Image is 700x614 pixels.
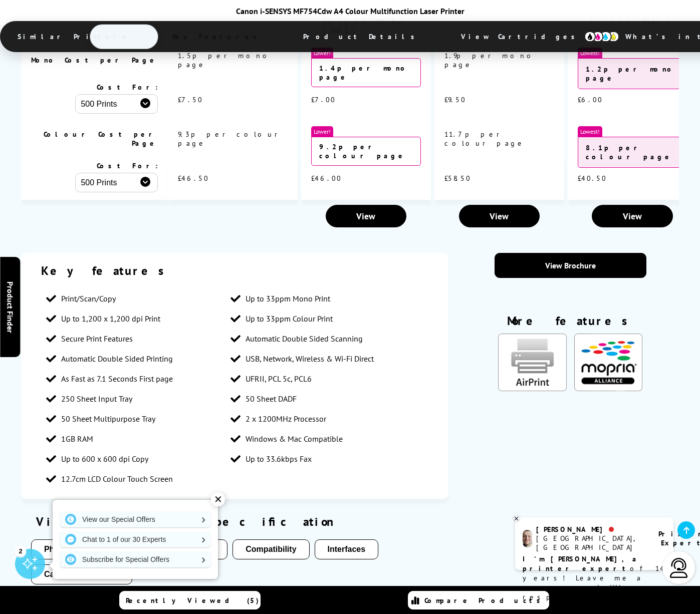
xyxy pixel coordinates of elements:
[97,83,158,92] span: Cost For:
[311,58,421,87] div: 1.4p per mono page
[246,374,312,384] span: UFRII, PCL 5c, PCL6
[61,434,93,444] span: 1GB RAM
[61,454,148,464] span: Up to 600 x 600 dpi Copy
[315,539,379,559] button: Interfaces
[61,394,132,404] span: 250 Sheet Input Tray
[246,354,374,364] span: USB, Network, Wireless & Wi-Fi Direct
[44,130,158,148] span: Colour Cost per Page
[246,293,330,303] span: Up to 33ppm Mono Print
[97,161,158,170] span: Cost For:
[232,539,309,559] button: Compatibility
[424,596,546,605] span: Compare Products
[61,414,155,424] span: 50 Sheet Multipurpose Tray
[61,334,133,344] span: Secure Print Features
[578,126,602,137] span: Lowest!
[311,174,342,183] span: £46.00
[31,514,439,529] div: View Detailed Specification
[578,137,687,168] div: 8.1p per colour page
[523,554,639,573] b: I'm [PERSON_NAME], a printer expert
[578,95,603,104] span: £6.00
[592,205,673,227] a: View
[498,334,566,391] img: AirPrint
[311,126,333,137] span: Lower!
[495,313,646,334] div: More features
[444,51,537,69] span: 1.9p per mono page
[178,174,209,183] span: £46.50
[61,374,173,384] span: As Fast as 7.1 Seconds First page
[246,314,333,324] span: Up to 33ppm Colour Print
[246,414,326,424] span: 2 x 1200MHz Processor
[211,492,225,506] div: ✕
[578,174,607,183] span: £40.50
[60,531,210,547] a: Chat to 1 of our 30 Experts
[444,174,471,183] span: £58.50
[15,545,26,556] div: 2
[578,58,687,89] div: 1.2p per mono page
[61,293,116,303] span: Print/Scan/Copy
[459,205,540,227] a: View
[178,95,203,104] span: £7.50
[444,130,525,148] span: 11.7p per colour page
[178,130,282,148] span: 9.3p per colour page
[311,137,421,166] div: 9.2p per colour page
[31,56,158,65] span: Mono Cost per Page
[326,205,407,227] a: View
[157,25,277,49] span: Key Features
[444,95,466,104] span: £9.50
[61,474,173,484] span: 12.7cm LCD Colour Touch Screen
[61,354,173,364] span: Automatic Double Sided Printing
[356,210,375,222] span: View
[523,530,532,547] img: ashley-livechat.png
[408,591,549,609] a: Compare Products
[3,25,146,49] span: Similar Printers
[498,383,566,393] a: KeyFeatureModal85
[5,281,15,333] span: Product Finder
[623,210,642,222] span: View
[536,525,646,534] div: [PERSON_NAME]
[288,25,435,49] span: Product Details
[119,591,261,609] a: Recently Viewed (5)
[246,434,343,444] span: Windows & Mac Compatible
[60,551,210,567] a: Subscribe for Special Offers
[574,334,642,391] img: Mopria Certified
[490,210,509,222] span: View
[669,558,689,578] img: user-headset-light.svg
[584,31,619,42] img: cmyk-icon.svg
[311,95,336,104] span: £7.00
[246,394,297,404] span: 50 Sheet DADF
[41,263,429,278] div: Key features
[446,24,599,50] span: View Cartridges
[523,554,666,602] p: of 14 years! Leave me a message and I'll respond ASAP
[246,334,363,344] span: Automatic Double Sided Scanning
[495,253,646,278] a: View Brochure
[178,51,273,69] span: 1.5p per mono page
[246,454,312,464] span: Up to 33.6kbps Fax
[61,314,160,324] span: Up to 1,200 x 1,200 dpi Print
[126,596,259,605] span: Recently Viewed (5)
[60,511,210,527] a: View our Special Offers
[536,534,646,552] div: [GEOGRAPHIC_DATA], [GEOGRAPHIC_DATA]
[574,383,642,393] a: KeyFeatureModal324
